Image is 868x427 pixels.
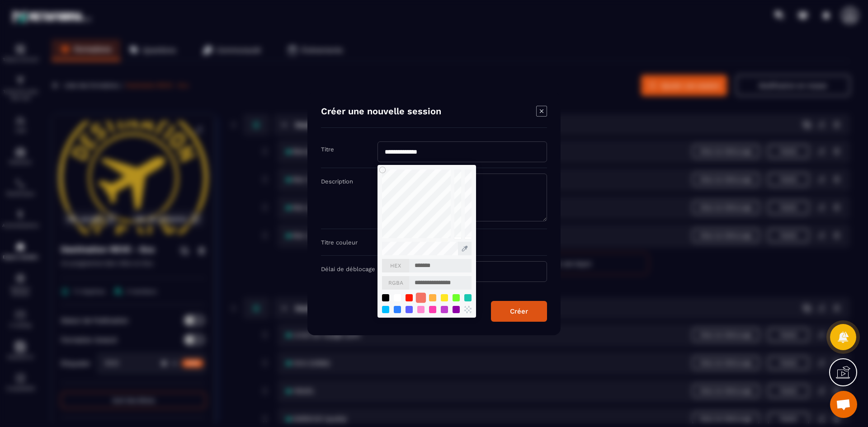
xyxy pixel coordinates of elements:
[321,146,334,153] label: Titre
[491,301,547,322] button: Créer
[382,259,409,272] span: HEX
[830,391,857,418] div: Ouvrir le chat
[321,106,441,118] h4: Créer une nouvelle session
[321,239,358,246] label: Titre couleur
[510,307,528,315] div: Créer
[321,178,353,185] label: Description
[382,276,409,290] span: RGBA
[321,266,375,272] label: Délai de déblocage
